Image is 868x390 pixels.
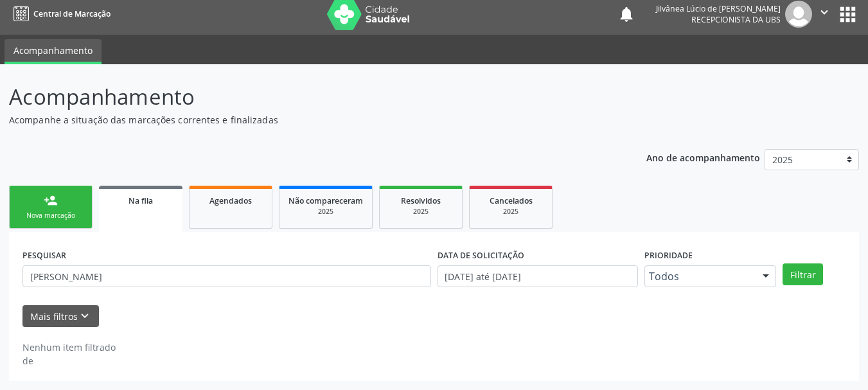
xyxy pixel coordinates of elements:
[209,195,252,206] span: Agendados
[288,207,363,217] div: 2025
[128,195,153,206] span: Na fila
[837,3,859,26] button: apps
[644,245,693,265] label: Prioridade
[656,3,781,14] div: Jilvânea Lúcio de [PERSON_NAME]
[646,149,760,165] p: Ano de acompanhamento
[401,195,441,206] span: Resolvidos
[9,81,604,113] p: Acompanhamento
[78,309,92,323] i: keyboard_arrow_down
[479,207,543,217] div: 2025
[649,270,750,283] span: Todos
[817,5,831,19] i: 
[785,1,812,28] img: img
[44,193,58,208] div: person_add
[22,305,99,328] button: Mais filtroskeyboard_arrow_down
[812,1,837,28] button: 
[691,14,781,25] span: Recepcionista da UBS
[22,265,431,287] input: Nome, CNS
[22,245,66,265] label: PESQUISAR
[33,8,111,19] span: Central de Marcação
[438,265,639,287] input: Selecione um intervalo
[783,263,823,285] button: Filtrar
[9,3,111,24] a: Central de Marcação
[490,195,533,206] span: Cancelados
[617,5,635,23] button: notifications
[288,195,363,206] span: Não compareceram
[389,207,453,217] div: 2025
[19,211,83,220] div: Nova marcação
[438,245,524,265] label: DATA DE SOLICITAÇÃO
[9,113,604,127] p: Acompanhe a situação das marcações correntes e finalizadas
[4,39,102,64] a: Acompanhamento
[22,341,116,354] div: Nenhum item filtrado
[22,354,116,368] div: de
